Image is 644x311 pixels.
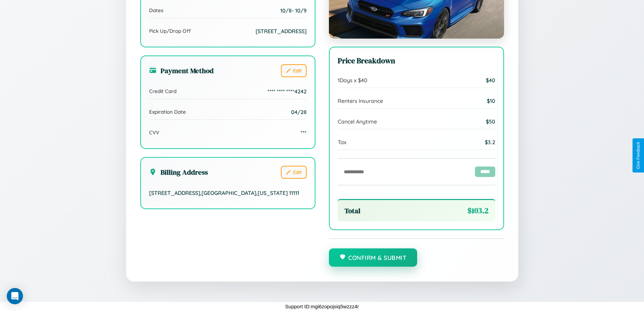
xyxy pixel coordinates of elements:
span: [STREET_ADDRESS] , [GEOGRAPHIC_DATA] , [US_STATE] 11111 [149,190,299,196]
span: Tax [338,139,347,146]
span: $ 10 [487,97,495,104]
button: Edit [281,64,307,77]
span: $ 40 [486,77,495,84]
span: 1 Days x $ 40 [338,77,367,84]
span: [STREET_ADDRESS] [256,28,307,35]
h3: Billing Address [149,167,208,177]
span: CVV [149,129,159,136]
span: $ 50 [486,118,495,125]
button: Confirm & Submit [329,248,418,267]
p: Support ID: mgi6zopojsiq5wzzz4r [285,302,359,311]
span: $ 3.2 [485,139,495,146]
span: Pick Up/Drop Off [149,28,191,34]
span: Dates [149,7,163,14]
button: Edit [281,166,307,179]
span: $ 103.2 [468,205,488,216]
h3: Price Breakdown [338,55,495,66]
div: Give Feedback [636,142,641,169]
span: Renters Insurance [338,97,383,104]
span: Total [344,206,360,216]
div: Open Intercom Messenger [7,288,23,304]
span: 04/28 [291,109,307,115]
span: Expiration Date [149,109,186,115]
h3: Payment Method [149,66,214,75]
span: Cancel Anytime [338,118,377,125]
span: 10 / 8 - 10 / 9 [280,7,307,14]
span: Credit Card [149,88,176,94]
